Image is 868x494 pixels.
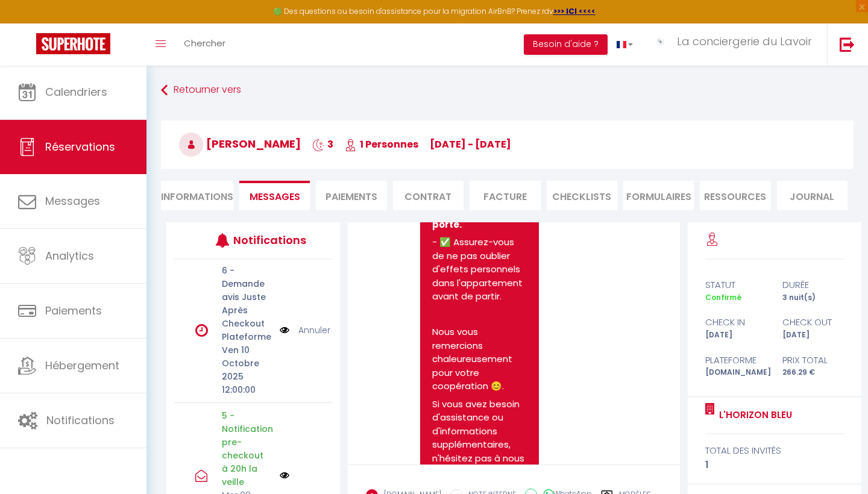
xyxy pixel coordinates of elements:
a: Chercher [175,23,234,66]
li: FORMULAIRES [623,181,694,210]
p: Si vous avez besoin d'assistance ou d'informations supplémentaires, n'hésitez pas à nous contacter. [432,398,526,479]
li: Paiements [316,181,386,210]
span: Messages [250,190,300,204]
a: L'Horizon Bleu [715,408,792,422]
span: Réservations [45,139,115,154]
img: logout [840,37,855,52]
p: 5 - Notification pre-checkout à 20h la veille [222,409,272,489]
img: NO IMAGE [280,471,289,480]
a: Annuler [298,324,330,337]
span: Calendriers [45,84,107,99]
a: >>> ICI <<<< [553,6,596,16]
div: check in [697,315,775,330]
a: Retourner vers [161,80,854,101]
p: Ven 10 Octobre 2025 12:00:00 [222,343,272,396]
div: 266.29 € [775,367,852,378]
span: Analytics [45,248,94,263]
h3: Notifications [233,227,299,254]
div: [DOMAIN_NAME] [697,367,775,378]
span: Chercher [184,37,225,49]
div: statut [697,278,775,292]
div: check out [775,315,852,330]
span: [PERSON_NAME] [179,136,301,151]
span: 3 [312,137,333,151]
li: Ressources [700,181,770,210]
div: [DATE] [697,330,775,341]
div: durée [775,278,852,292]
span: [DATE] - [DATE] [430,137,511,151]
img: NO IMAGE [280,324,289,337]
div: [DATE] [775,330,852,341]
div: Prix total [775,353,852,367]
li: CHECKLISTS [547,181,617,210]
div: 3 nuit(s) [775,292,852,304]
p: 6 - Demande avis Juste Après Checkout Plateforme [222,264,272,343]
b: Eteignez les lumières ainsi que la climatisation ou le chauffage, fermer les fenêtres et la porte. [432,137,525,231]
li: Facture [470,181,540,210]
span: 1 Personnes [345,137,418,151]
div: 1 [705,458,844,472]
span: Hébergement [45,358,119,373]
span: La conciergerie du Lavoir [677,34,812,49]
li: Journal [777,181,848,210]
a: ... La conciergerie du Lavoir [642,23,827,66]
div: total des invités [705,443,844,458]
li: Informations [161,181,233,210]
div: Plateforme [697,353,775,367]
span: Paiements [45,303,102,318]
img: ... [651,37,669,47]
span: Notifications [46,413,115,428]
button: Besoin d'aide ? [524,34,608,55]
img: Super Booking [36,33,110,54]
span: Confirmé [705,292,741,302]
p: Nous vous remercions chaleureusement pour votre coopération 😊. [432,325,526,393]
p: - ✅️ Assurez-vous de ne pas oublier d'effets personnels dans l'appartement avant de partir. [432,236,526,304]
li: Contrat [393,181,464,210]
span: Messages [45,193,100,208]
